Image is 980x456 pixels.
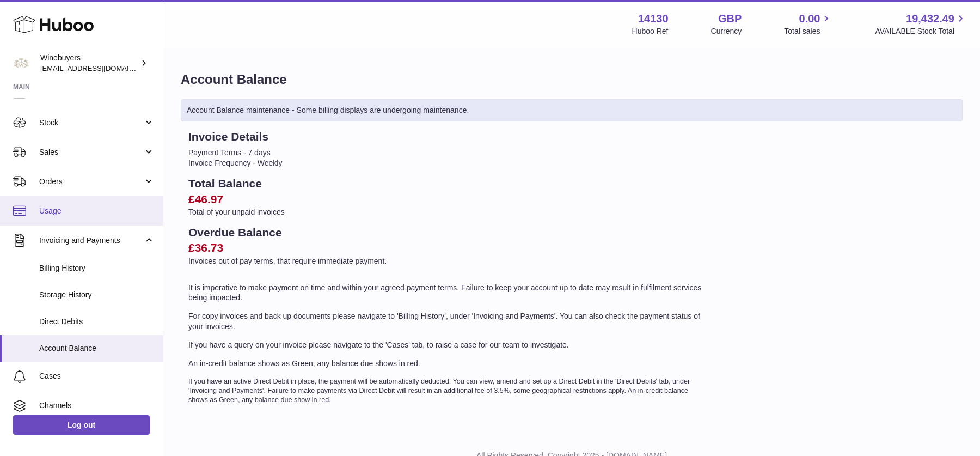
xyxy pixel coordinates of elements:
[39,177,143,187] span: Orders
[39,206,155,216] span: Usage
[188,377,707,405] p: If you have an active Direct Debit in place, the payment will be automatically deducted. You can ...
[188,340,707,350] p: If you have a query on your invoice please navigate to the 'Cases' tab, to raise a case for our t...
[906,11,954,26] span: 19,432.49
[188,225,707,240] h2: Overdue Balance
[188,240,707,256] h2: £36.73
[13,415,150,435] a: Log out
[799,11,820,26] span: 0.00
[188,192,707,207] h2: £46.97
[188,207,707,217] p: Total of your unpaid invoices
[188,148,707,158] li: Payment Terms - 7 days
[39,317,155,327] span: Direct Debits
[188,358,707,369] p: An in-credit balance shows as Green, any balance due shows in red.
[40,53,138,74] div: Winebuyers
[39,290,155,300] span: Storage History
[718,11,742,26] strong: GBP
[188,129,707,144] h2: Invoice Details
[39,235,143,246] span: Invoicing and Payments
[711,26,742,37] div: Currency
[632,26,669,37] div: Huboo Ref
[13,55,29,71] img: ben@winebuyers.com
[188,283,707,303] p: It is imperative to make payment on time and within your agreed payment terms. Failure to keep yo...
[40,64,160,72] span: [EMAIL_ADDRESS][DOMAIN_NAME]
[39,400,155,411] span: Channels
[39,343,155,354] span: Account Balance
[188,256,707,266] p: Invoices out of pay terms, that require immediate payment.
[39,147,143,157] span: Sales
[875,26,967,37] span: AVAILABLE Stock Total
[181,71,963,88] h1: Account Balance
[875,11,967,37] a: 19,432.49 AVAILABLE Stock Total
[39,371,155,381] span: Cases
[638,11,669,26] strong: 14130
[188,311,707,332] p: For copy invoices and back up documents please navigate to 'Billing History', under 'Invoicing an...
[188,176,707,191] h2: Total Balance
[39,263,155,273] span: Billing History
[39,118,143,128] span: Stock
[188,158,707,168] li: Invoice Frequency - Weekly
[784,11,832,37] a: 0.00 Total sales
[784,26,832,37] span: Total sales
[181,99,963,121] div: Account Balance maintenance - Some billing displays are undergoing maintenance.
